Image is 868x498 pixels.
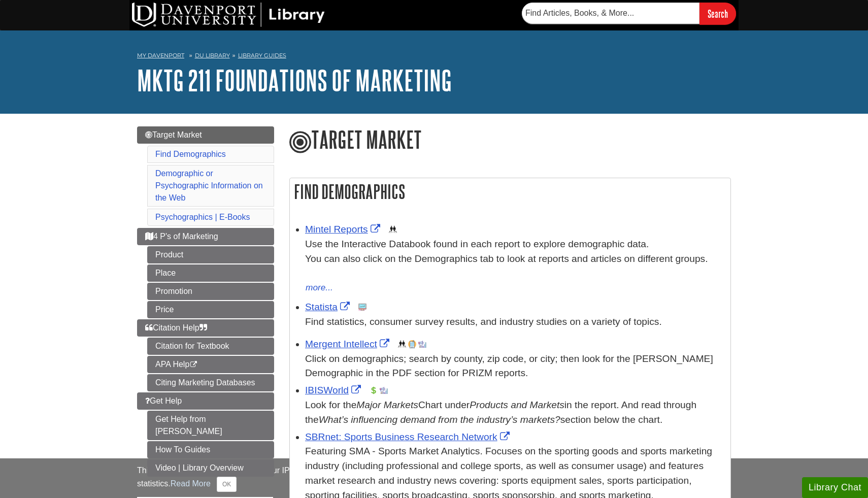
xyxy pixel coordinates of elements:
a: Link opens in new window [305,339,392,349]
img: Demographics [389,225,397,234]
a: My Davenport [137,51,184,60]
img: Company Information [408,340,416,348]
button: more... [305,281,333,295]
a: Link opens in new window [305,431,512,442]
a: DU Library [195,52,230,59]
img: Statistics [358,303,366,311]
nav: breadcrumb [137,49,731,65]
a: Link opens in new window [305,385,363,395]
img: Industry Report [380,386,388,394]
div: Look for the Chart under in the report. And read through the section below the chart. [305,398,725,427]
i: Major Markets [356,400,418,410]
i: What’s influencing demand from the industry’s markets? [319,414,560,425]
span: Target Market [145,130,202,139]
a: Product [147,246,274,263]
a: Find Demographics [155,150,226,158]
a: Target Market [137,126,274,144]
span: Citation Help [145,323,207,332]
span: 4 P's of Marketing [145,232,218,241]
a: Get Help [137,392,274,410]
a: Price [147,301,274,318]
span: Get Help [145,396,182,405]
i: Products and Markets [470,400,564,410]
a: Citing Marketing Databases [147,374,274,391]
a: APA Help [147,356,274,373]
a: Citation for Textbook [147,338,274,355]
div: Use the Interactive Databook found in each report to explore demographic data. You can also click... [305,237,725,281]
h2: Find Demographics [290,178,730,205]
a: Promotion [147,283,274,300]
a: Video | Library Overview [147,459,274,477]
a: MKTG 211 Foundations of Marketing [137,64,452,96]
a: How To Guides [147,441,274,458]
a: Library Guides [238,52,286,59]
input: Search [699,3,736,24]
img: DU Library [132,3,325,27]
a: Place [147,264,274,282]
a: Link opens in new window [305,302,352,312]
a: Citation Help [137,319,274,337]
a: 4 P's of Marketing [137,228,274,245]
h1: Target Market [289,126,731,155]
form: Searches DU Library's articles, books, and more [522,3,736,24]
a: Psychographics | E-Books [155,213,250,221]
input: Find Articles, Books, & More... [522,3,699,24]
img: Industry Report [418,340,426,348]
i: This link opens in a new window [189,361,198,368]
button: Library Chat [802,477,868,498]
a: Link opens in new window [305,224,383,235]
a: Demographic or Psychographic Information on the Web [155,169,263,202]
div: Click on demographics; search by county, zip code, or city; then look for the [PERSON_NAME] Demog... [305,352,725,381]
img: Demographics [398,340,406,348]
a: Get Help from [PERSON_NAME] [147,411,274,440]
img: Financial Report [370,386,378,394]
p: Find statistics, consumer survey results, and industry studies on a variety of topics. [305,315,725,329]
